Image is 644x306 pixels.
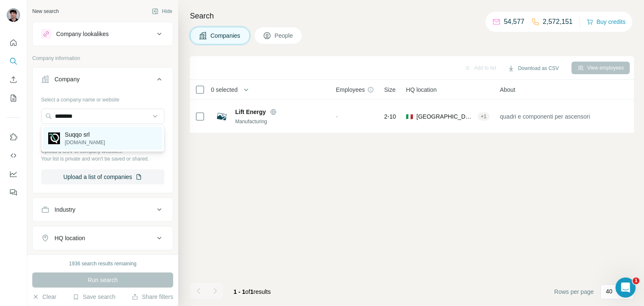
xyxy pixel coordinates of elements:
[7,130,20,145] button: Use Surfe on LinkedIn
[500,112,590,121] span: quadri e componenti per ascensori
[406,86,436,94] span: HQ location
[55,75,80,83] div: Company
[211,86,238,94] span: 0 selected
[543,17,573,27] p: 2,572,151
[41,93,164,104] div: Select a company name or website
[7,35,20,50] button: Quick start
[132,293,173,301] button: Share filters
[336,86,365,94] span: Employees
[32,293,56,301] button: Clear
[56,30,109,38] div: Company lookalikes
[210,31,241,40] span: Companies
[7,8,20,22] img: Avatar
[33,24,173,44] button: Company lookalikes
[32,8,59,15] div: New search
[32,54,173,62] p: Company information
[235,118,326,125] div: Manufacturing
[275,31,294,40] span: People
[33,200,173,220] button: Industry
[606,287,613,296] p: 40
[41,155,164,163] p: Your list is private and won't be saved or shared.
[7,91,20,106] button: My lists
[33,69,173,93] button: Company
[633,277,639,284] span: 1
[234,288,245,295] span: 1 - 1
[416,112,474,121] span: [GEOGRAPHIC_DATA], [GEOGRAPHIC_DATA]|[GEOGRAPHIC_DATA]
[245,288,250,295] span: of
[502,62,564,75] button: Download as CSV
[504,17,525,27] p: 54,577
[65,139,105,146] p: [DOMAIN_NAME]
[234,288,271,295] span: results
[7,185,20,200] button: Feedback
[384,112,396,121] span: 2-10
[7,148,20,163] button: Use Surfe API
[615,277,636,298] iframe: Intercom live chat
[41,169,164,184] button: Upload a list of companies
[384,86,395,94] span: Size
[7,166,20,182] button: Dashboard
[478,113,490,120] div: + 1
[73,293,115,301] button: Save search
[33,228,173,248] button: HQ location
[55,205,75,214] div: Industry
[587,16,626,28] button: Buy credits
[250,288,254,295] span: 1
[406,112,413,121] span: 🇮🇹
[190,10,634,22] h4: Search
[55,234,85,242] div: HQ location
[146,5,178,18] button: Hide
[500,86,515,94] span: About
[235,108,266,116] span: Lift Energy
[69,260,137,267] div: 1936 search results remaining
[48,132,60,144] img: Suqqo srl
[65,130,105,139] p: Suqqo srl
[215,110,229,123] img: Logo of Lift Energy
[7,54,20,69] button: Search
[554,288,594,296] span: Rows per page
[7,72,20,87] button: Enrich CSV
[336,113,338,120] span: -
